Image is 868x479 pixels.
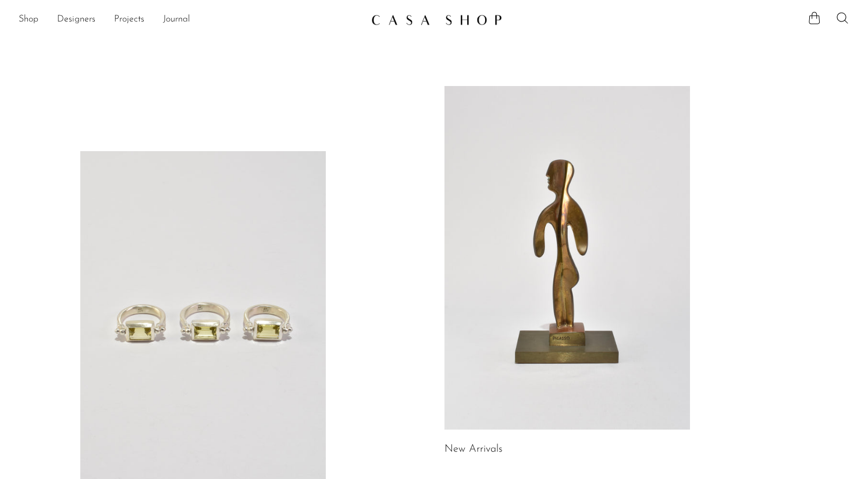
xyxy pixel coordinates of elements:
[57,12,95,27] a: Designers
[19,10,362,30] nav: Desktop navigation
[163,12,190,27] a: Journal
[19,10,362,30] ul: NEW HEADER MENU
[114,12,144,27] a: Projects
[444,444,503,455] a: New Arrivals
[19,12,38,27] a: Shop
